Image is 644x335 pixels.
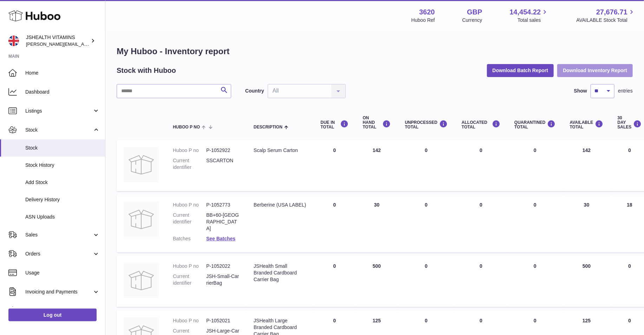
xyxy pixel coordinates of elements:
[8,36,19,46] img: francesca@jshealthvitamins.com
[173,263,206,270] dt: Huboo P no
[206,273,240,286] dd: JSH-Small-CarrierBag
[509,7,541,17] span: 14,454.22
[320,120,349,129] div: DUE IN TOTAL
[534,318,536,323] span: 0
[25,196,100,203] span: Delivery History
[356,140,398,191] td: 142
[313,195,356,252] td: 0
[25,70,100,76] span: Home
[563,195,611,252] td: 30
[25,289,92,295] span: Invoicing and Payments
[356,195,398,252] td: 30
[398,256,455,307] td: 0
[25,162,100,169] span: Stock History
[124,147,159,182] img: product image
[411,17,435,24] div: Huboo Ref
[25,108,92,114] span: Listings
[117,66,176,75] h2: Stock with Huboo
[467,7,482,17] strong: GBP
[570,120,604,129] div: AVAILABLE Total
[173,157,206,171] dt: Current identifier
[173,273,206,286] dt: Current identifier
[206,202,240,208] dd: P-1052773
[206,317,240,324] dd: P-1052021
[206,263,240,270] dd: P-1052022
[618,116,642,130] div: 30 DAY SALES
[8,309,97,321] a: Log out
[206,157,240,171] dd: SSCARTON
[596,7,627,17] span: 27,676.71
[173,212,206,232] dt: Current identifier
[254,202,306,208] div: Berberine (USA LABEL)
[455,140,507,191] td: 0
[563,140,611,191] td: 142
[25,127,92,133] span: Stock
[313,256,356,307] td: 0
[173,317,206,324] dt: Huboo P no
[574,88,587,94] label: Show
[25,89,100,95] span: Dashboard
[173,147,206,154] dt: Huboo P no
[25,179,100,186] span: Add Stock
[206,212,240,232] dd: BB+60-[GEOGRAPHIC_DATA]
[363,116,391,130] div: ON HAND Total
[455,195,507,252] td: 0
[25,145,100,151] span: Stock
[206,236,235,241] a: See Batches
[25,251,92,257] span: Orders
[254,147,306,154] div: Scalp Serum Carton
[419,7,435,17] strong: 3620
[124,263,159,298] img: product image
[254,263,306,283] div: JSHealth Small Branded Cardboard Carrier Bag
[25,270,100,276] span: Usage
[173,202,206,208] dt: Huboo P no
[509,7,549,24] a: 14,454.22 Total sales
[576,7,636,24] a: 27,676.71 AVAILABLE Stock Total
[313,140,356,191] td: 0
[405,120,448,129] div: UNPROCESSED Total
[534,147,536,153] span: 0
[173,235,206,242] dt: Batches
[26,34,89,48] div: JSHEALTH VITAMINS
[26,41,141,47] span: [PERSON_NAME][EMAIL_ADDRESS][DOMAIN_NAME]
[356,256,398,307] td: 500
[455,256,507,307] td: 0
[618,88,633,94] span: entries
[254,125,282,129] span: Description
[534,263,536,269] span: 0
[245,88,264,94] label: Country
[25,232,92,238] span: Sales
[514,120,556,129] div: QUARANTINED Total
[462,120,500,129] div: ALLOCATED Total
[534,202,536,208] span: 0
[398,195,455,252] td: 0
[173,125,200,129] span: Huboo P no
[398,140,455,191] td: 0
[487,64,554,77] button: Download Batch Report
[462,17,482,24] div: Currency
[25,214,100,220] span: ASN Uploads
[518,17,549,24] span: Total sales
[557,64,633,77] button: Download Inventory Report
[563,256,611,307] td: 500
[576,17,636,24] span: AVAILABLE Stock Total
[206,147,240,154] dd: P-1052922
[124,202,159,237] img: product image
[117,46,633,57] h1: My Huboo - Inventory report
